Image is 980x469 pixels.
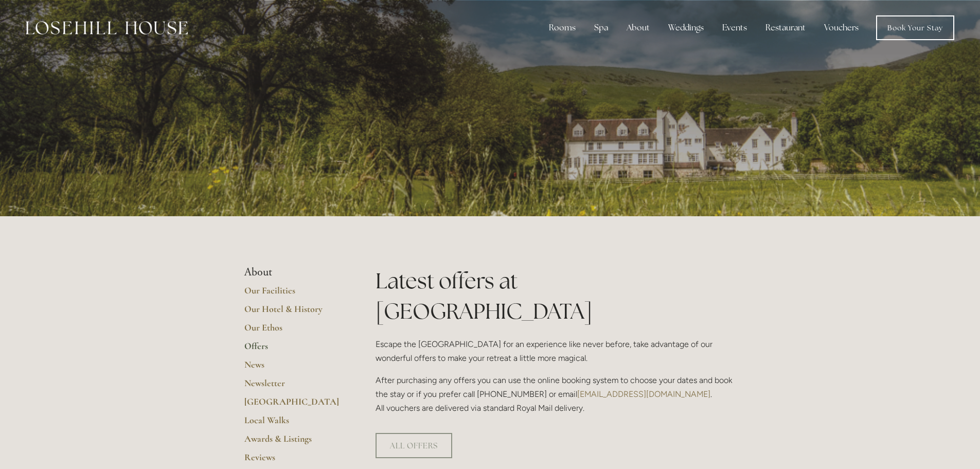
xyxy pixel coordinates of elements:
[244,377,343,396] a: Newsletter
[244,285,343,303] a: Our Facilities
[244,359,343,377] a: News
[376,266,736,326] h1: Latest offers at [GEOGRAPHIC_DATA]
[244,303,343,322] a: Our Hotel & History
[244,266,343,279] li: About
[714,18,755,38] div: Events
[757,18,814,38] div: Restaurant
[816,18,867,38] a: Vouchers
[577,389,710,399] a: [EMAIL_ADDRESS][DOMAIN_NAME]
[376,373,736,415] p: After purchasing any offers you can use the online booking system to choose your dates and book t...
[244,396,343,414] a: [GEOGRAPHIC_DATA]
[244,433,343,451] a: Awards & Listings
[376,433,452,458] a: ALL OFFERS
[244,322,343,340] a: Our Ethos
[26,21,188,34] img: Losehill House
[876,15,954,40] a: Book Your Stay
[244,414,343,433] a: Local Walks
[586,18,616,38] div: Spa
[541,18,584,38] div: Rooms
[244,340,343,359] a: Offers
[618,18,658,38] div: About
[376,337,736,365] p: Escape the [GEOGRAPHIC_DATA] for an experience like never before, take advantage of our wonderful...
[660,18,712,38] div: Weddings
